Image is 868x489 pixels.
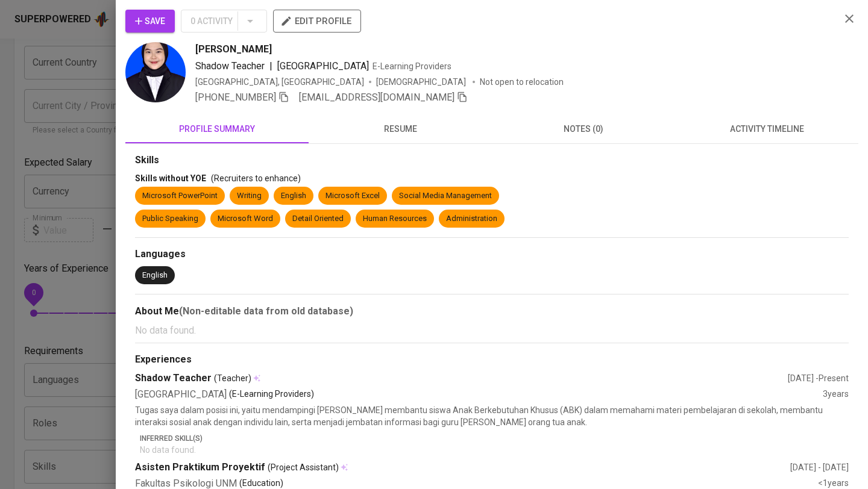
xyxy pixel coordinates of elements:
span: E-Learning Providers [373,61,451,71]
div: [DATE] - [DATE] [790,461,849,473]
div: [GEOGRAPHIC_DATA], [GEOGRAPHIC_DATA] [195,76,364,88]
button: edit profile [273,10,361,33]
p: Not open to relocation [480,76,564,88]
div: Asisten Praktikum Proyektif [135,461,790,475]
p: Inferred Skill(s) [140,433,849,444]
span: notes (0) [499,122,668,137]
span: profile summary [133,122,301,137]
span: edit profile [283,13,351,29]
span: [DEMOGRAPHIC_DATA] [376,76,468,88]
span: resume [316,122,485,137]
button: Save [125,10,175,33]
div: Experiences [135,353,849,367]
div: English [142,270,168,281]
span: (Recruiters to enhance) [211,173,301,183]
div: Administration [446,213,497,225]
div: Languages [135,248,849,261]
div: [GEOGRAPHIC_DATA] [135,388,823,402]
a: edit profile [273,16,361,25]
div: Skills [135,154,849,167]
span: Shadow Teacher [195,60,265,72]
div: Human Resources [363,213,427,225]
div: 3 years [823,388,849,402]
span: Save [135,14,165,29]
p: No data found. [135,323,849,338]
span: [EMAIL_ADDRESS][DOMAIN_NAME] [299,92,454,103]
span: Skills without YOE [135,173,206,183]
span: activity timeline [682,122,851,137]
p: No data found. [140,444,849,456]
p: (E-Learning Providers) [229,388,314,402]
span: (Project Assistant) [268,461,339,473]
div: Detail Oriented [292,213,344,225]
span: | [269,59,272,73]
div: Public Speaking [142,213,198,225]
div: Writing [237,190,262,202]
div: Social Media Management [399,190,492,202]
div: English [281,190,306,202]
img: 45a7183c065e79db9e7d3c239b7cea15.jpg [125,42,186,102]
div: About Me [135,304,849,319]
p: Tugas saya dalam posisi ini, yaitu mendampingi [PERSON_NAME] membantu siswa Anak Berkebutuhan Khu... [135,404,849,428]
div: [DATE] - Present [788,372,849,384]
div: Shadow Teacher [135,372,788,385]
b: (Non-editable data from old database) [179,305,353,317]
span: [PERSON_NAME] [195,42,272,57]
span: [PHONE_NUMBER] [195,92,276,103]
div: Microsoft PowerPoint [142,190,218,202]
div: Microsoft Word [218,213,273,225]
span: [GEOGRAPHIC_DATA] [277,60,369,72]
span: (Teacher) [214,372,251,384]
div: Microsoft Excel [325,190,380,202]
